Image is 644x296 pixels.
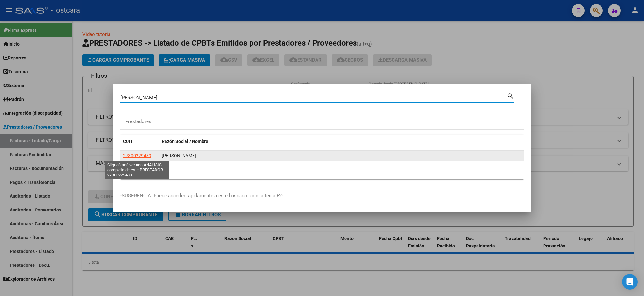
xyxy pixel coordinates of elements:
mat-icon: search [507,92,514,99]
span: 27300229439 [123,153,151,158]
div: Open Intercom Messenger [622,274,638,290]
datatable-header-cell: Razón Social / Nombre [159,135,524,148]
div: [PERSON_NAME] [162,152,521,159]
p: -SUGERENCIA: Puede acceder rapidamente a este buscador con la tecla F2- [120,192,524,200]
datatable-header-cell: CUIT [120,135,159,148]
span: Razón Social / Nombre [162,139,208,144]
span: CUIT [123,139,133,144]
div: 1 total [120,163,524,179]
div: Prestadores [125,118,151,125]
